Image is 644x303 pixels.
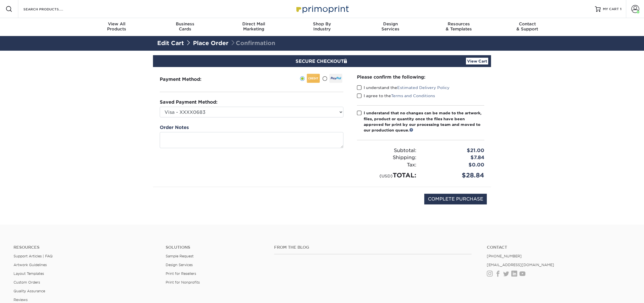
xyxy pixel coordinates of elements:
[288,21,356,26] span: Shop By
[14,263,47,267] a: Artwork Guidelines
[166,254,194,258] a: Sample Request
[357,74,484,80] div: Please confirm the following:
[83,18,151,36] a: View AllProducts
[353,161,421,169] div: Tax:
[166,271,196,276] a: Print for Resellers
[193,40,228,46] a: Place Order
[166,280,200,284] a: Print for Nonprofits
[166,263,193,267] a: Design Services
[219,18,288,36] a: Direct MailMarketing
[14,254,53,258] a: Support Articles | FAQ
[14,280,40,284] a: Custom Orders
[466,58,488,64] a: View Cart
[421,147,488,154] div: $21.00
[356,18,425,36] a: DesignServices
[603,7,619,12] span: MY CART
[425,21,493,32] div: & Templates
[14,245,157,250] h4: Resources
[487,254,522,258] a: [PHONE_NUMBER]
[493,21,561,26] span: Contact
[357,85,450,90] label: I understand the
[353,154,421,161] div: Shipping:
[151,21,219,26] span: Business
[23,6,78,12] input: SEARCH PRODUCTS.....
[421,171,488,180] div: $28.84
[493,21,561,32] div: & Support
[83,21,151,32] div: Products
[219,21,288,32] div: Marketing
[353,171,421,180] div: TOTAL:
[424,194,487,204] input: COMPLETE PURCHASE
[493,18,561,36] a: Contact& Support
[421,154,488,161] div: $7.84
[425,18,493,36] a: Resources& Templates
[14,298,28,302] a: Reviews
[219,21,288,26] span: Direct Mail
[14,289,45,293] a: Quality Assurance
[357,93,435,99] label: I agree to the
[487,245,630,250] a: Contact
[14,271,44,276] a: Layout Templates
[294,3,350,15] img: Primoprint
[160,124,189,131] label: Order Notes
[160,77,215,82] h3: Payment Method:
[364,110,484,133] div: I understand that no changes can be made to the artwork, files, product or quantity once the file...
[151,21,219,32] div: Cards
[157,40,184,46] a: Edit Cart
[274,245,472,250] h4: From the Blog
[288,18,356,36] a: Shop ByIndustry
[620,7,621,11] span: 1
[83,21,151,26] span: View All
[379,173,393,178] small: (USD)
[230,40,275,46] span: Confirmation
[421,161,488,169] div: $0.00
[397,85,450,90] a: Estimated Delivery Policy
[160,99,217,106] label: Saved Payment Method:
[356,21,425,32] div: Services
[151,18,219,36] a: BusinessCards
[166,245,266,250] h4: Solutions
[356,21,425,26] span: Design
[391,93,435,98] a: Terms and Conditions
[487,263,554,267] a: [EMAIL_ADDRESS][DOMAIN_NAME]
[425,21,493,26] span: Resources
[288,21,356,32] div: Industry
[296,59,348,64] span: SECURE CHECKOUT
[353,147,421,154] div: Subtotal:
